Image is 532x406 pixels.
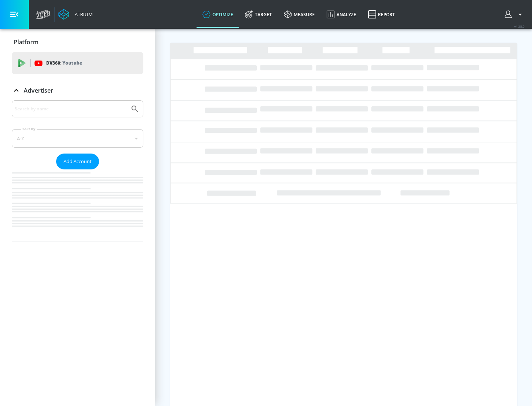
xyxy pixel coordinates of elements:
p: Youtube [62,59,82,67]
a: optimize [197,1,239,28]
a: Target [239,1,278,28]
a: Report [362,1,401,28]
a: Atrium [58,9,93,20]
span: v 4.28.0 [514,24,525,28]
nav: list of Advertiser [12,169,143,241]
a: measure [278,1,321,28]
p: Advertiser [24,86,53,94]
a: Analyze [321,1,362,28]
span: Add Account [64,157,92,166]
div: DV360: Youtube [12,52,143,74]
input: Search by name [15,104,127,114]
button: Add Account [56,154,99,169]
p: DV360: [46,59,82,67]
div: Platform [12,32,143,52]
label: Sort By [21,127,37,131]
p: Platform [14,38,38,46]
div: Advertiser [12,100,143,241]
div: A-Z [12,129,143,148]
div: Advertiser [12,80,143,101]
div: Atrium [72,11,93,18]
